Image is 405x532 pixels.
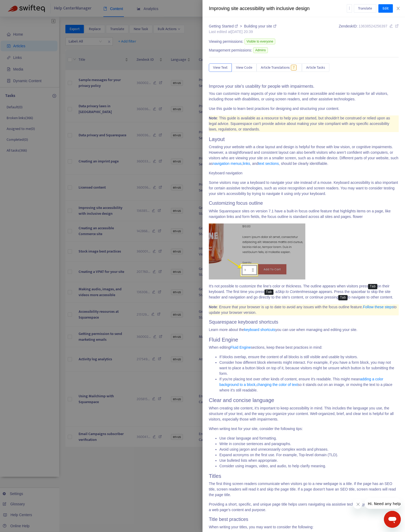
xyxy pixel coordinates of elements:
[384,511,401,528] iframe: Button to launch messaging window
[244,39,275,44] span: Visible to everyone
[302,63,329,72] button: Article Tasks
[219,376,399,393] li: If you're placing text over other kinds of content, ensure it's readable. This might mean , so it...
[244,328,275,332] a: keyboard shortcuts
[339,24,399,35] div: Zendesk ID:
[3,4,38,8] span: Hi. Need any help?
[244,24,277,28] a: Building your site
[209,29,276,35] div: Last edited at [DATE] 20:39
[209,223,305,279] img: pull focus squarespace.jpg
[209,319,399,325] h3: Squarespace keyboard shortcuts
[378,4,393,13] button: Edit
[368,284,377,289] kbd: Tab
[219,458,399,463] li: Use bulleted lists when appropriate.
[209,24,276,29] div: >
[232,63,257,72] button: View Code
[209,63,232,72] button: View Text
[396,6,400,11] span: close
[209,283,399,300] p: It's not possible to customize the line’s color or thickness. The outline appears when visitors p...
[213,161,242,166] a: navigation menus
[358,6,372,11] span: Translate
[209,106,399,111] p: Use this guide to learn best practices for designing and structuring your content.
[365,498,401,509] iframe: Message from company
[338,295,347,300] kbd: Tab
[306,65,325,71] span: Article Tasks
[353,499,363,509] iframe: Close message
[209,397,399,403] h2: Clear and concise language
[209,405,399,422] p: When creating site content, it’s important to keep accessibility in mind. This includes the langu...
[209,502,399,513] p: Providing a short, specific, and unique page title helps users navigating via assistive technolog...
[236,65,252,71] span: View Code
[261,65,290,71] span: Article Translations
[219,463,399,469] li: Consider using images, video, and audio, to help clarify meaning.
[209,170,399,176] p: Keyboard navigation
[347,4,352,13] button: more
[209,473,399,479] h2: Titles
[219,452,399,458] li: Expand acronyms on the first use. For example, Top-level domain (TLD).
[209,136,399,142] h2: Layout
[209,337,399,343] h2: Fluid Engine
[209,200,399,206] h3: Customizing focus outline
[209,5,347,12] div: Improving site accessibility with inclusive design
[394,6,402,11] button: Close
[209,481,399,498] p: The first thing screen readers communicate when visitors go to a new webpage is a title. If the p...
[209,426,399,432] p: When writing text for your site, consider the following tips:
[264,290,273,295] kbd: Tab
[359,24,387,28] span: 13638524256397
[209,327,399,333] p: Learn more about the you can use when managing and editing your site.
[219,441,399,447] li: Write in concise sentences and paragraphs.
[209,91,399,102] p: You can customize many aspects of your site to make it more accessible and easier to navigate for...
[209,39,243,44] span: Viewing permissions:
[209,305,217,309] strong: Note
[209,115,399,132] blockquote: : This guide is available as a resource to help you get started, but shouldn't be construed or re...
[209,345,399,350] p: When editing sections, keep these best practices in mind:
[277,290,303,294] em: Skip to Content
[258,161,279,166] a: text sections
[291,65,297,71] span: 7
[383,6,389,11] span: Edit
[209,144,399,166] p: Creating your website with a clear layout and design is helpful for those with low vision, or cog...
[209,116,217,120] strong: Note
[348,6,351,10] span: more
[209,208,399,220] p: While Squarespace sites on version 7.1 have a built-in focus outline feature that highlights item...
[213,65,228,71] span: View Text
[209,517,399,522] h3: Title best practices
[219,360,399,376] li: Consider how different block elements might interact. For example, if you have a form block, you ...
[363,305,393,309] a: Follow these steps
[219,354,399,360] li: If blocks overlap, ensure the content of all blocks is still visible and usable by visitors.
[219,447,399,452] li: Avoid using jargon and unnecessarily complex words and phrases.
[257,63,302,72] button: Article Translations7
[243,161,250,166] a: links
[354,4,376,13] button: Translate
[209,524,399,530] p: When writing your titles, you may want to consider the following:
[209,84,399,89] h4: Improve your site's usability for people with impairments.
[209,304,399,315] blockquote: : Ensure that your browser is up to date to avoid any issues with the focus outline feature. to u...
[209,24,239,28] a: Getting Started
[209,180,399,197] p: Some visitors may use a keyboard to navigate your site instead of a mouse. Keyboard accessibility...
[209,48,252,53] span: Management permissions:
[253,47,268,53] span: Admins
[219,436,399,441] li: Use clear language and formatting.
[257,382,298,387] a: changing the color of text
[230,345,251,349] a: Fluid Engine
